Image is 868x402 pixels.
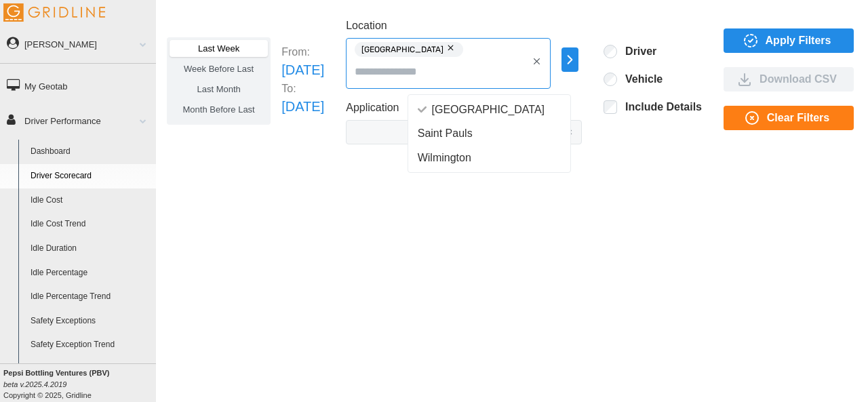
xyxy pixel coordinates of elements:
[3,369,109,377] b: Pepsi Bottling Ventures (PBV)
[24,212,156,237] a: Idle Cost Trend
[617,100,702,114] label: Include Details
[617,45,656,58] label: Driver
[24,261,156,285] a: Idle Percentage
[24,333,156,357] a: Safety Exception Trend
[24,285,156,309] a: Idle Percentage Trend
[346,100,399,117] label: Application
[724,106,854,130] button: Clear Filters
[184,64,254,74] span: Week Before Last
[767,106,829,129] span: Clear Filters
[24,309,156,334] a: Safety Exceptions
[3,367,156,401] div: Copyright © 2025, Gridline
[281,44,324,60] p: From:
[24,188,156,213] a: Idle Cost
[198,43,239,54] span: Last Week
[759,68,837,91] span: Download CSV
[24,237,156,261] a: Idle Duration
[724,67,854,92] button: Download CSV
[197,84,240,94] span: Last Month
[617,73,663,86] label: Vehicle
[724,28,854,53] button: Apply Filters
[24,140,156,164] a: Dashboard
[766,29,831,52] span: Apply Filters
[346,18,387,35] label: Location
[432,102,545,118] span: [GEOGRAPHIC_DATA]
[24,357,156,382] a: HOS Violations
[418,125,473,142] span: Saint Pauls
[183,104,255,115] span: Month Before Last
[3,3,105,22] img: Gridline
[418,150,471,166] span: Wilmington
[3,380,66,388] i: beta v.2025.4.2019
[24,164,156,188] a: Driver Scorecard
[281,60,324,81] p: [DATE]
[281,81,324,96] p: To:
[281,96,324,117] p: [DATE]
[361,42,443,57] span: [GEOGRAPHIC_DATA]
